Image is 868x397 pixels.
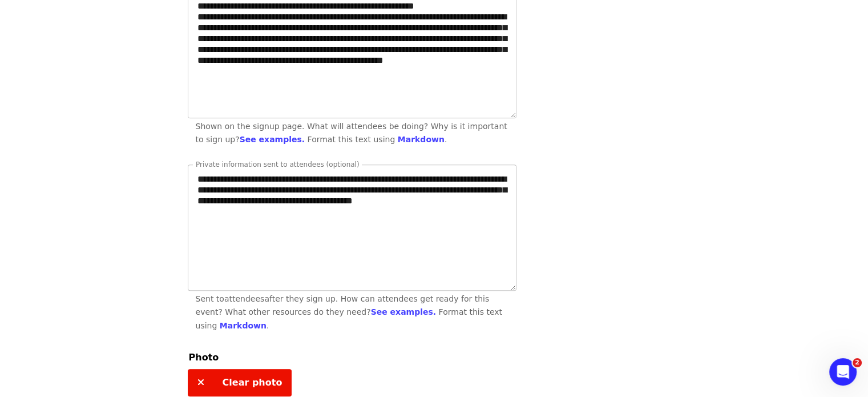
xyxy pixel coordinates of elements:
[197,377,204,388] i: times icon
[829,358,857,386] iframe: Intercom live chat
[371,307,436,316] a: See examples.
[188,369,292,396] button: Clear photo
[308,135,447,144] div: Format this text using .
[223,377,282,388] span: Clear photo
[240,135,305,144] a: See examples.
[196,161,360,168] label: Private information sent to attendees (optional)
[853,358,862,367] span: 2
[189,352,219,363] span: Photo
[398,135,445,144] a: Markdown
[220,321,267,330] a: Markdown
[188,165,516,290] textarea: Private information sent to attendees (optional)
[196,307,502,330] div: Format this text using .
[196,292,508,332] div: Sent to attendees after they sign up. How can attendees get ready for this event? What other reso...
[196,120,508,146] div: Shown on the signup page. What will attendees be doing? Why is it important to sign up?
